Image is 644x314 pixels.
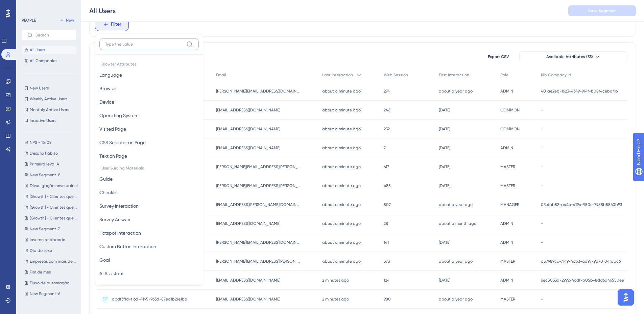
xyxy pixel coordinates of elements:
button: Custom Button Interaction [99,240,199,253]
span: New Segment-8 [30,172,61,178]
span: 7 [384,145,386,151]
span: Guide [99,175,113,183]
button: All Users [22,46,76,54]
span: MASTER [500,296,515,302]
span: Need Help? [16,2,42,10]
span: - [541,240,543,245]
time: [DATE] [439,127,450,131]
span: [Growth] - Clientes que ja compram add-on maior de R$300(mais de 2 vezes) [30,215,78,221]
iframe: UserGuiding AI Assistant Launcher [616,287,636,308]
button: Divuulgação novo painel [22,182,80,190]
button: Weekly Active Users [22,95,76,103]
span: Fluxo de automação [30,280,69,286]
button: Desafio hábito [22,149,80,157]
button: New Segment-6 [22,290,80,298]
time: 2 minutes ago [322,297,349,302]
span: MASTER [500,259,515,264]
span: All Companies [30,58,57,63]
span: - [541,164,543,169]
button: Device [99,95,199,109]
span: - [541,221,543,226]
span: Device [99,98,114,106]
span: Hotspot Interaction [99,229,141,237]
span: 28 [384,221,388,226]
span: [EMAIL_ADDRESS][DOMAIN_NAME] [216,278,280,283]
span: Divuulgação novo painel [30,183,78,188]
button: Checklist [99,186,199,199]
span: - [541,107,543,113]
time: about a minute ago [322,259,361,264]
span: COMMON [500,126,520,132]
span: 617 [384,164,389,169]
button: Fim de mes [22,268,80,276]
span: 373 [384,259,390,264]
span: ADMIN [500,221,513,226]
button: Fluxo de automação [22,279,80,287]
span: [PERSON_NAME][EMAIL_ADDRESS][DOMAIN_NAME] [216,88,301,94]
span: - [541,126,543,132]
input: Search [35,33,71,37]
span: New [66,18,74,23]
span: [Growth] - Clientes que ja compram add-on menos de R$300 (mais de 2 vezes) [30,205,78,210]
time: about a minute ago [322,183,361,188]
span: MASTER [500,164,515,169]
span: MASTER [500,183,515,188]
span: 141 [384,240,389,245]
span: 401ae2eb-1623-4349-914f-b08f4cebaf1b [541,88,618,94]
button: All Companies [22,57,76,65]
span: All Users [30,47,45,53]
button: Primeira leva IA [22,160,80,168]
span: [EMAIL_ADDRESS][DOMAIN_NAME] [216,107,280,113]
span: 03efab52-a44c-419c-950e-7988b5860b93 [541,202,622,207]
span: Browser [99,84,117,93]
span: Primeira leva IA [30,161,59,167]
time: about a minute ago [322,202,361,207]
time: about a minute ago [322,240,361,245]
button: Export CSV [481,51,515,62]
time: about a minute ago [322,127,361,131]
span: 980 [384,296,391,302]
time: [DATE] [439,146,450,150]
span: [PERSON_NAME][EMAIL_ADDRESS][PERSON_NAME][DOMAIN_NAME] [216,183,301,188]
button: Survey Answer [99,213,199,226]
span: [EMAIL_ADDRESS][DOMAIN_NAME] [216,126,280,132]
span: [EMAIL_ADDRESS][DOMAIN_NAME] [216,145,280,151]
button: Dia do sexo [22,246,80,255]
span: - [541,183,543,188]
span: First Interaction [439,72,469,78]
time: about a minute ago [322,221,361,226]
span: Role [500,72,508,78]
button: Text on Page [99,149,199,163]
button: Inactive Users [22,116,76,125]
span: [EMAIL_ADDRESS][PERSON_NAME][DOMAIN_NAME] [216,202,301,207]
button: [Growth] - Clientes que ja compram add-on menos de R$300 (mais de 2 vezes) [22,203,80,211]
span: Browser Attributes [99,59,199,68]
span: Text on Page [99,152,127,160]
span: Export CSV [488,54,509,59]
span: 232 [384,126,390,132]
time: about a minute ago [322,164,361,169]
span: COMMON [500,107,520,113]
span: Inverno acabando [30,237,65,242]
span: [Growth] - Clientes que ja compram add-on menos de R$300(1 vez) [30,194,78,199]
span: 485 [384,183,391,188]
span: MANAGER [500,202,519,207]
time: [DATE] [439,240,450,245]
time: about a minute ago [322,146,361,150]
span: New Segment-7 [30,226,60,232]
span: New Users [30,85,49,91]
span: Goal [99,256,110,264]
span: AI Assistant [99,269,124,278]
button: Save Segment [568,5,636,16]
input: Type the value [105,42,184,47]
span: - [541,145,543,151]
time: [DATE] [439,183,450,188]
span: [PERSON_NAME][EMAIL_ADDRESS][PERSON_NAME][DOMAIN_NAME] [216,259,301,264]
span: Weekly Active Users [30,96,67,102]
button: AI Assistant [99,267,199,280]
span: New Segment-6 [30,291,60,296]
time: [DATE] [439,108,450,112]
span: 124 [384,278,389,283]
